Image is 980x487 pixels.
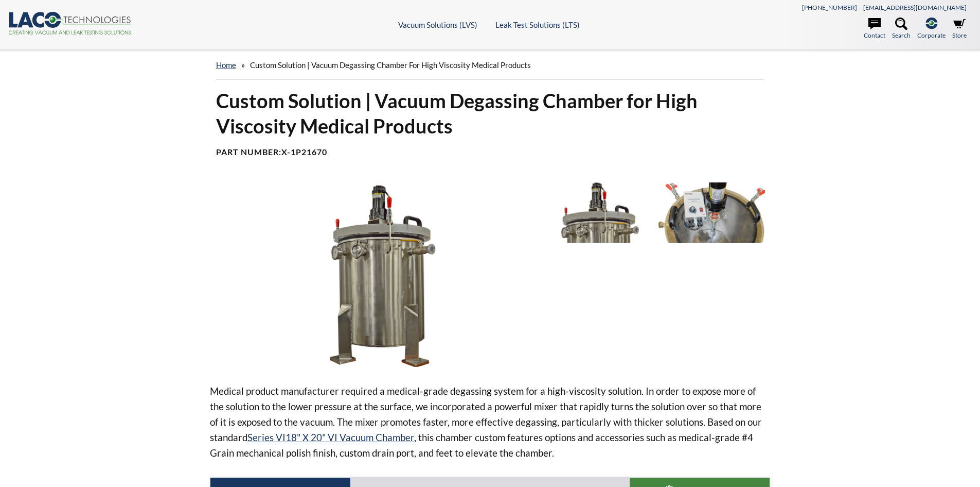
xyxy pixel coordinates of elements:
img: Vacuum Degassing Chamber for High Viscosity Medical Products [210,182,538,367]
a: Search [892,18,911,40]
h4: Part Number: [216,147,764,158]
a: Series VI [247,431,286,443]
p: Medical product manufacturer required a medical-grade degassing system for a high-viscosity solut... [210,383,771,461]
a: Contact [864,18,885,40]
img: Top View of Vacuum Degassing Chamber for High Viscosity Medical Products [658,182,765,242]
a: [PHONE_NUMBER] [802,4,857,11]
a: Store [952,18,967,40]
a: [EMAIL_ADDRESS][DOMAIN_NAME] [863,4,967,11]
a: 18" X 20" VI Vacuum Chamber [286,431,414,443]
span: Corporate [917,30,946,40]
b: X-1P21670 [281,147,327,157]
h1: Custom Solution | Vacuum Degassing Chamber for High Viscosity Medical Products [216,88,764,139]
a: Vacuum Solutions (LVS) [398,20,477,29]
a: home [216,60,236,70]
div: » [216,51,764,80]
a: Leak Test Solutions (LTS) [495,20,580,29]
span: Custom Solution | Vacuum Degassing Chamber for High Viscosity Medical Products [250,60,531,70]
img: Close up of Vacuum Degassing Chamber for High Viscosity Medical Products [546,182,653,242]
